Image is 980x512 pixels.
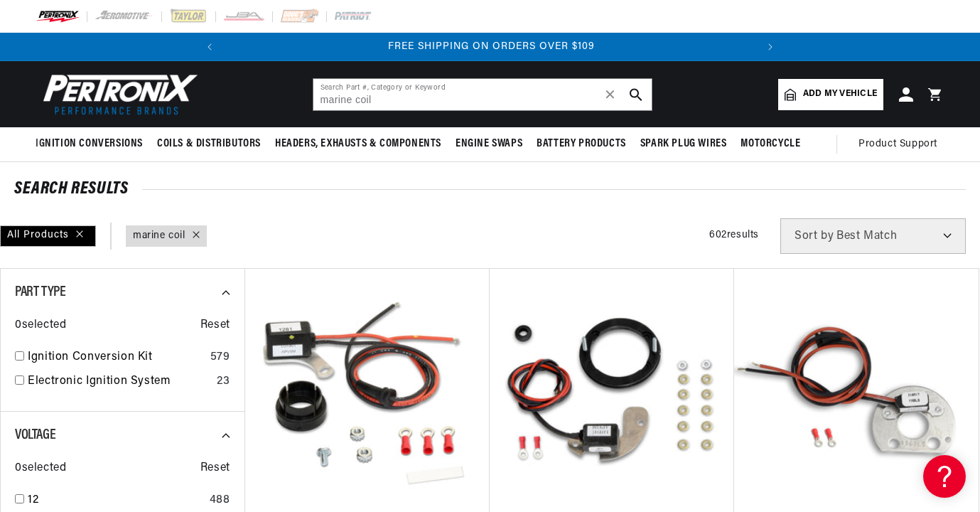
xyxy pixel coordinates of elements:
[15,316,66,335] span: 0 selected
[709,230,759,240] span: 602 results
[150,127,268,161] summary: Coils & Distributors
[15,459,66,478] span: 0 selected
[200,459,230,478] span: Reset
[388,41,595,52] span: FREE SHIPPING ON ORDERS OVER $109
[780,218,966,254] select: Sort by
[28,348,205,367] a: Ignition Conversion Kit
[28,373,211,391] a: Electronic Ignition System
[733,127,807,161] summary: Motorcycle
[15,285,65,299] span: Part Type
[133,228,185,244] a: marine coil
[157,137,261,151] span: Coils & Distributors
[210,491,230,510] div: 488
[448,127,529,161] summary: Engine Swaps
[633,127,734,161] summary: Spark Plug Wires
[778,79,883,110] a: Add my vehicle
[756,33,785,61] button: Translation missing: en.sections.announcements.next_announcement
[200,316,230,335] span: Reset
[858,137,937,152] span: Product Support
[795,230,834,242] span: Sort by
[36,137,143,151] span: Ignition Conversions
[456,137,522,151] span: Engine Swaps
[225,39,758,55] div: Announcement
[313,79,652,110] input: Search Part #, Category or Keyword
[858,127,944,161] summary: Product Support
[529,127,633,161] summary: Battery Products
[15,428,55,442] span: Voltage
[803,87,877,101] span: Add my vehicle
[225,39,758,55] div: 2 of 2
[537,137,626,151] span: Battery Products
[640,137,727,151] span: Spark Plug Wires
[275,137,441,151] span: Headers, Exhausts & Components
[195,33,224,61] button: Translation missing: en.sections.announcements.previous_announcement
[210,348,230,367] div: 579
[741,137,800,151] span: Motorcycle
[36,127,150,161] summary: Ignition Conversions
[36,70,199,119] img: Pertronix
[268,127,448,161] summary: Headers, Exhausts & Components
[28,491,204,510] a: 12
[14,182,966,196] div: SEARCH RESULTS
[217,373,230,391] div: 23
[620,79,652,110] button: search button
